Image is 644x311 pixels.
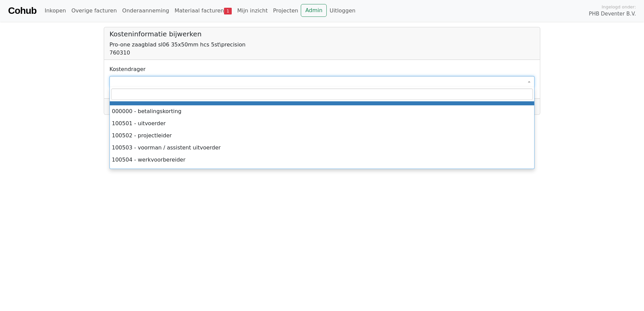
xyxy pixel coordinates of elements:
[110,130,534,142] li: 100502 - projectleider
[172,4,234,18] a: Materiaal facturen1
[327,4,358,18] a: Uitloggen
[224,8,232,14] span: 1
[589,10,636,18] span: PHB Deventer B.V.
[42,4,68,18] a: Inkopen
[110,117,534,130] li: 100501 - uitvoerder
[69,4,120,18] a: Overige facturen
[270,4,301,18] a: Projecten
[109,30,535,38] h5: Kosteninformatie bijwerken
[602,4,636,10] span: Ingelogd onder:
[8,3,36,19] a: Cohub
[110,166,534,178] li: 100505 - materieelman
[110,154,534,166] li: 100504 - werkvoorbereider
[109,41,535,49] div: Pro-one zaagblad sl06 35x50mm hcs 5st\precision
[301,4,327,17] a: Admin
[110,105,534,117] li: 000000 - betalingskorting
[109,49,535,57] div: 760310
[110,142,534,154] li: 100503 - voorman / assistent uitvoerder
[234,4,270,18] a: Mijn inzicht
[120,4,172,18] a: Onderaanneming
[109,65,146,73] label: Kostendrager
